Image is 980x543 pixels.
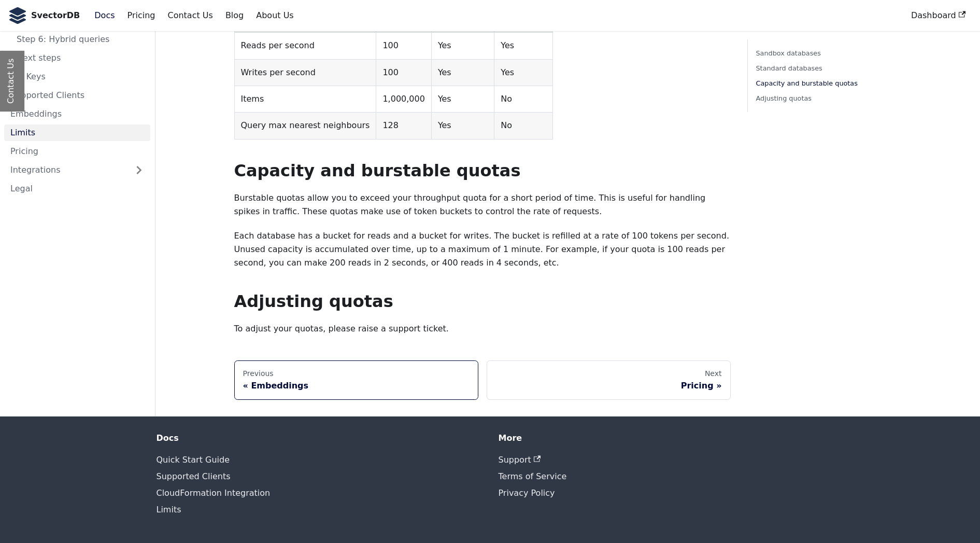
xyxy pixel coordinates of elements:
td: Yes [431,32,494,59]
a: Pricing [121,7,162,24]
a: Embeddings [4,106,150,122]
div: Next [495,369,722,379]
p: Each database has a bucket for reads and a bucket for writes. The bucket is refilled at a rate of... [234,229,731,270]
td: Yes [494,32,552,59]
a: CloudFormation Integration [157,488,271,498]
a: Standard databases [756,63,898,74]
td: Yes [431,113,494,139]
h2: Adjusting quotas [234,291,731,312]
a: Supported Clients [157,471,231,481]
b: SvectorDB [31,9,80,22]
td: 100 [376,59,431,86]
td: Items [234,86,376,113]
h2: Capacity and burstable quotas [234,160,731,181]
div: Docs [157,433,482,443]
a: Quick Start Guide [157,455,230,465]
a: Adjusting quotas [756,93,898,104]
a: SvectorDB LogoSvectorDB [8,7,80,24]
td: Yes [431,86,494,113]
td: Query max nearest neighbours [234,113,376,139]
td: No [494,86,552,113]
div: Embeddings [243,381,470,391]
td: Yes [494,59,552,86]
td: Writes per second [234,59,376,86]
a: Contact Us [161,7,219,24]
p: Burstable quotas allow you to exceed your throughput quota for a short period of time. This is us... [234,191,731,219]
div: Previous [243,369,470,379]
div: Pricing [495,381,722,391]
a: Privacy Policy [499,488,555,498]
td: 128 [376,113,431,139]
td: 1,000,000 [376,86,431,113]
a: Limits [4,124,150,141]
a: Next steps [10,50,150,66]
a: Terms of Service [499,471,567,481]
a: API Keys [4,68,150,85]
div: More [499,433,824,443]
p: To adjust your quotas, please raise a support ticket. [234,322,731,336]
a: PreviousEmbeddings [234,360,478,400]
td: Reads per second [234,32,376,59]
a: Integrations [4,162,150,178]
td: Yes [431,59,494,86]
a: Support [499,455,541,465]
td: 100 [376,32,431,59]
a: Blog [219,7,250,24]
a: Capacity and burstable quotas [756,78,898,89]
td: No [494,113,552,139]
nav: Docs pages [234,360,731,400]
img: SvectorDB Logo [8,7,27,24]
a: Limits [157,505,181,514]
a: Dashboard [905,7,972,24]
a: NextPricing [487,360,731,400]
a: Legal [4,180,150,197]
a: Sandbox databases [756,48,898,59]
a: Pricing [4,143,150,160]
a: About Us [250,7,300,24]
a: Supported Clients [4,87,150,104]
a: Step 6: Hybrid queries [10,31,150,48]
a: Docs [88,7,121,24]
